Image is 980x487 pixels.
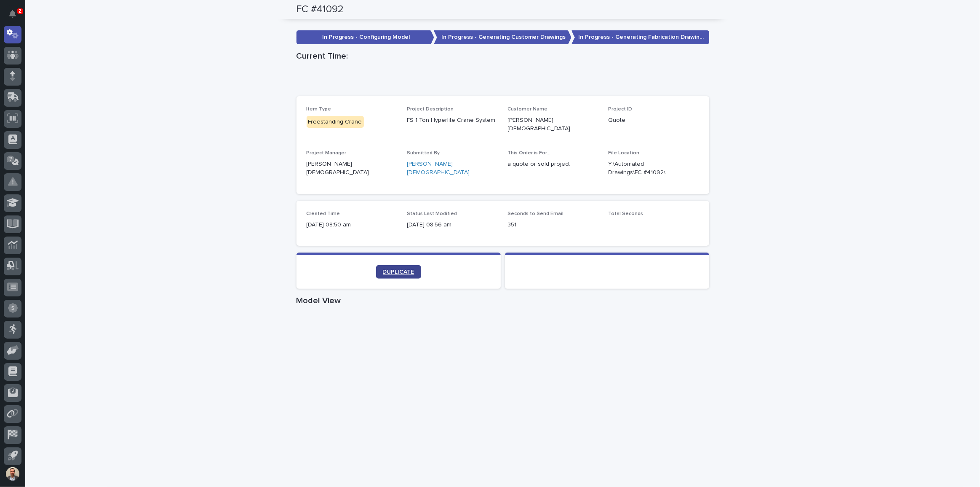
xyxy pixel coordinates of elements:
[4,465,21,483] button: users-avatar
[407,160,498,178] a: [PERSON_NAME][DEMOGRAPHIC_DATA]
[609,160,679,178] : Y:\Automated Drawings\FC #41092\
[508,221,598,229] p: 351
[307,116,364,128] div: Freestanding Crane
[11,10,21,24] div: Notifications2
[508,116,598,134] p: [PERSON_NAME][DEMOGRAPHIC_DATA]
[19,8,21,14] p: 2
[407,211,457,216] span: Status Last Modified
[407,151,440,156] span: Submitted By
[508,107,548,112] span: Customer Name
[296,65,709,96] iframe: Current Time:
[434,30,571,44] p: In Progress - Generating Customer Drawings
[508,151,551,156] span: This Order is For...
[383,269,414,275] span: DUPLICATE
[296,296,709,306] h1: Model View
[407,116,498,125] p: FS 1 Ton Hyperlite Crane System
[307,211,340,216] span: Created Time
[4,5,21,23] button: Notifications
[307,151,347,156] span: Project Manager
[571,30,709,44] p: In Progress - Generating Fabrication Drawings
[296,51,709,61] h1: Current Time:
[609,221,699,229] p: -
[609,151,640,156] span: File Location
[609,211,644,216] span: Total Seconds
[307,160,397,178] p: [PERSON_NAME][DEMOGRAPHIC_DATA]
[296,3,344,16] h2: FC #41092
[508,211,564,216] span: Seconds to Send Email
[307,221,397,229] p: [DATE] 08:50 am
[609,107,633,112] span: Project ID
[407,221,498,229] p: [DATE] 08:56 am
[609,116,699,125] p: Quote
[508,160,598,169] p: a quote or sold project
[307,107,331,112] span: Item Type
[296,30,434,44] p: In Progress - Configuring Model
[376,265,421,279] a: DUPLICATE
[407,107,454,112] span: Project Description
